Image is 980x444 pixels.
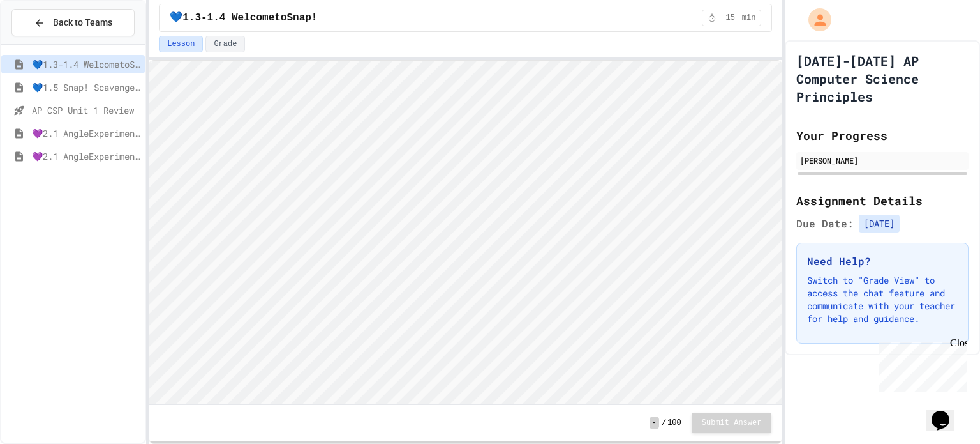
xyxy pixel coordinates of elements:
[796,126,969,144] h2: Your Progress
[667,418,681,428] span: 100
[702,418,762,428] span: Submit Answer
[742,13,756,23] span: min
[32,126,140,140] span: 💜2.1 AngleExperiments1
[32,57,140,71] span: 💙1.3-1.4 WelcometoSnap!
[11,9,135,36] button: Back to Teams
[53,16,112,29] span: Back to Teams
[205,36,245,52] button: Grade
[807,274,958,325] p: Switch to "Grade View" to access the chat feature and communicate with your teacher for help and ...
[796,192,969,210] h2: Assignment Details
[720,13,741,23] span: 15
[874,337,967,392] iframe: chat widget
[926,393,967,431] iframe: chat widget
[650,417,659,429] span: -
[149,61,782,404] iframe: Snap! Programming Environment
[859,215,900,233] span: [DATE]
[800,155,965,166] div: [PERSON_NAME]
[662,418,666,428] span: /
[159,36,203,52] button: Lesson
[807,254,958,269] h3: Need Help?
[5,5,88,81] div: Chat with us now!Close
[796,52,969,105] h1: [DATE]-[DATE] AP Computer Science Principles
[170,10,317,26] span: 💙1.3-1.4 WelcometoSnap!
[796,216,854,231] span: Due Date:
[32,80,140,94] span: 💙1.5 Snap! ScavengerHunt
[32,103,140,117] span: AP CSP Unit 1 Review
[692,413,772,433] button: Submit Answer
[795,5,835,34] div: My Account
[32,149,140,163] span: 💜2.1 AngleExperiments2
